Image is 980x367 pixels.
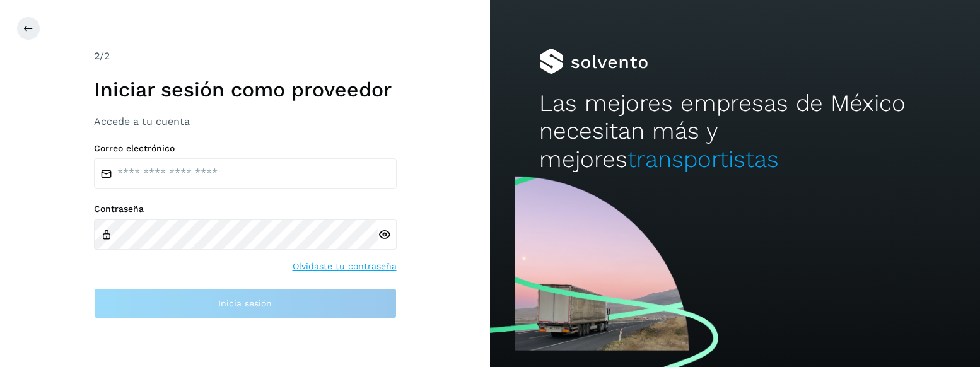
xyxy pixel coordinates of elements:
h1: Iniciar sesión como proveedor [94,78,397,102]
a: Olvidaste tu contraseña [293,260,397,273]
h3: Accede a tu cuenta [94,115,397,127]
label: Contraseña [94,204,397,214]
h2: Las mejores empresas de México necesitan más y mejores [539,90,931,173]
button: Inicia sesión [94,288,397,318]
label: Correo electrónico [94,143,397,154]
span: Inicia sesión [218,299,272,308]
span: 2 [94,50,100,62]
span: transportistas [627,146,779,173]
div: /2 [94,49,397,64]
